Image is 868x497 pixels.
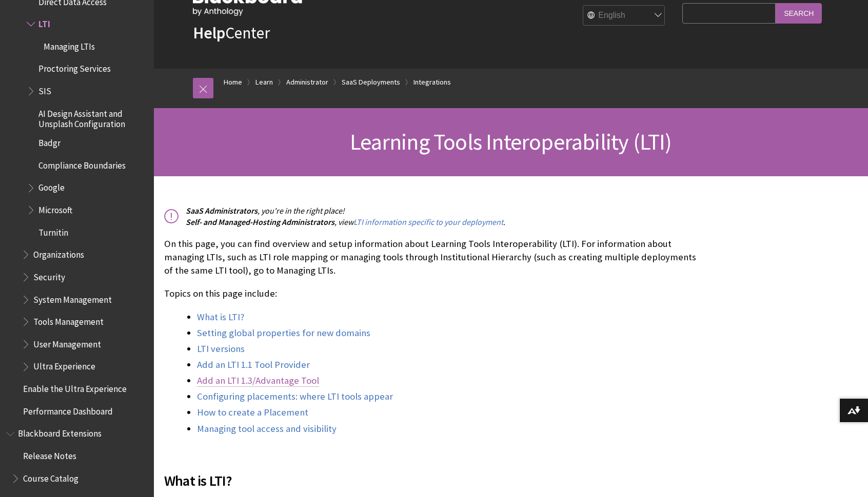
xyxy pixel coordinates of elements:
[413,76,451,89] a: Integrations
[164,470,706,491] span: What is LTI?
[350,128,672,156] span: Learning Tools Interoperability (LTI)
[18,425,102,439] span: Blackboard Extensions
[224,76,242,89] a: Home
[23,380,127,394] span: Enable the Ultra Experience
[186,205,258,216] span: SaaS Administrators
[38,60,111,74] span: Proctoring Services
[197,311,244,323] a: What is LTI?
[583,5,665,26] select: Site Language Selector
[38,179,65,193] span: Google
[197,327,370,339] a: Setting global properties for new domains
[342,76,400,89] a: SaaS Deployments
[23,470,78,484] span: Course Catalog
[33,358,95,372] span: Ultra Experience
[197,359,310,371] a: Add an LTI 1.1 Tool Provider
[38,105,147,129] span: AI Design Assistant and Unsplash Configuration
[33,268,65,282] span: Security
[23,403,113,417] span: Performance Dashboard
[23,447,76,461] span: Release Notes
[38,224,68,238] span: Turnitin
[197,375,319,387] a: Add an LTI 1.3/Advantage Tool
[197,343,245,355] a: LTI versions
[776,3,822,23] input: Search
[193,23,270,43] a: HelpCenter
[38,157,126,171] span: Compliance Boundaries
[44,38,95,52] span: Managing LTIs
[353,217,503,227] a: LTI information specific to your deployment
[186,217,334,227] span: Self- and Managed-Hosting Administrators
[38,82,51,96] span: SIS
[38,201,72,215] span: Microsoft
[33,291,112,305] span: System Management
[193,23,225,43] strong: Help
[164,205,706,228] p: , you're in the right place! , view .
[164,237,706,278] p: On this page, you can find overview and setup information about Learning Tools Interoperability (...
[33,336,101,349] span: User Management
[286,76,328,89] a: Administrator
[38,134,61,148] span: Badgr
[33,313,104,327] span: Tools Management
[197,423,337,435] a: Managing tool access and visibility
[38,15,50,29] span: LTI
[164,287,706,300] p: Topics on this page include:
[197,390,393,403] a: Configuring placements: where LTI tools appear
[197,406,308,419] a: How to create a Placement
[255,76,273,89] a: Learn
[33,246,84,260] span: Organizations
